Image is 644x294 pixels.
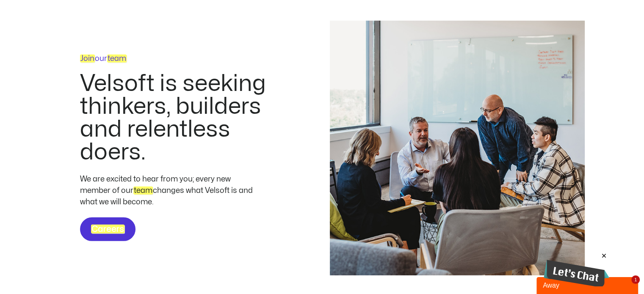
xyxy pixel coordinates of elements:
em: team [107,55,127,63]
em: team [133,187,153,195]
a: Careers [80,217,135,241]
em: Join [80,55,95,63]
img: About Velsoft [330,21,585,275]
h2: Velsoft is seeking thinkers, builders and relentless doers. [80,72,294,164]
div: We are excited to hear from you; every new member of our changes what Velsoft is and what we will... [80,173,258,208]
em: Careers [91,225,124,234]
p: our [80,55,294,63]
iframe: chat widget [536,275,640,294]
iframe: chat widget [544,252,609,286]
